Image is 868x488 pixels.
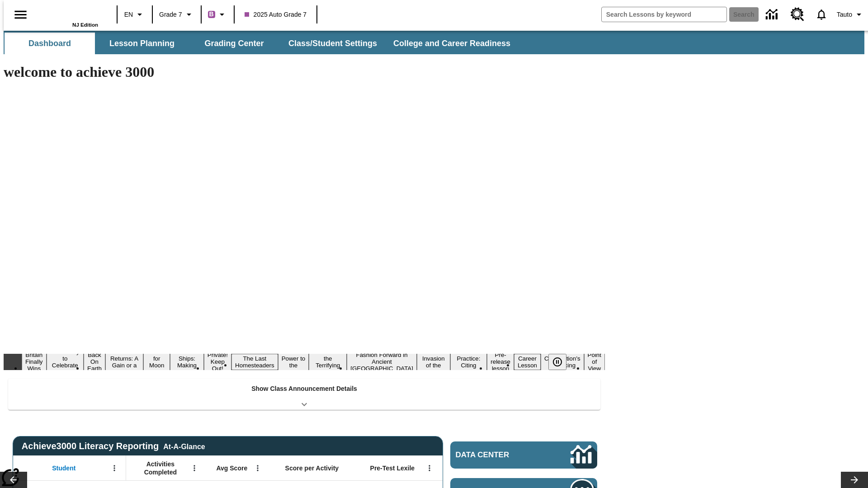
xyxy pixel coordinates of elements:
button: Slide 5 Time for Moon Rules? [143,347,170,377]
button: Grading Center [189,33,279,54]
button: Slide 9 Solar Power to the People [278,347,309,377]
div: Pause [548,354,576,370]
h1: welcome to achieve 3000 [4,64,605,80]
span: B [209,9,214,20]
button: Open side menu [7,1,34,28]
button: Slide 12 The Invasion of the Free CD [417,347,450,377]
a: Data Center [450,441,597,469]
div: SubNavbar [4,33,519,54]
span: Activities Completed [131,460,190,476]
button: Slide 17 Point of View [584,350,605,373]
span: Tauto [837,10,852,19]
button: Slide 3 Back On Earth [84,350,105,373]
button: Dashboard [5,33,95,54]
button: Language: EN, Select a language [120,6,149,23]
span: Achieve3000 Literacy Reporting [22,441,205,451]
a: Resource Center, Will open in new tab [785,2,810,27]
span: Pre-Test Lexile [370,464,415,472]
div: Home [39,3,98,28]
button: Open Menu [188,461,201,475]
button: Slide 11 Fashion Forward in Ancient Rome [347,350,417,373]
button: Slide 15 Career Lesson [514,354,541,370]
span: Grade 7 [159,10,182,19]
button: Pause [548,354,566,370]
div: SubNavbar [4,31,864,54]
p: Show Class Announcement Details [251,384,357,394]
span: Score per Activity [285,464,339,472]
span: Student [52,464,75,472]
a: Home [39,4,98,22]
button: Slide 14 Pre-release lesson [487,350,514,373]
button: Slide 6 Cruise Ships: Making Waves [170,347,204,377]
button: Lesson Planning [97,33,187,54]
button: Slide 4 Free Returns: A Gain or a Drain? [105,347,143,377]
span: Data Center [456,450,540,460]
button: Boost Class color is purple. Change class color [204,6,231,23]
input: search field [602,7,726,22]
button: Slide 2 Get Ready to Celebrate Juneteenth! [47,347,84,377]
a: Data Center [760,2,785,27]
button: Slide 7 Private! Keep Out! [204,350,231,373]
button: Open Menu [251,461,264,475]
span: EN [124,10,133,19]
button: Grade: Grade 7, Select a grade [156,6,198,23]
button: College and Career Readiness [386,33,518,54]
span: NJ Edition [72,22,98,28]
button: Class/Student Settings [281,33,384,54]
div: At-A-Glance [163,441,205,451]
a: Notifications [810,3,833,26]
button: Slide 16 The Constitution's Balancing Act [541,347,584,377]
button: Profile/Settings [833,6,868,23]
button: Slide 1 Britain Finally Wins [22,350,47,373]
button: Lesson carousel, Next [841,472,868,488]
button: Open Menu [423,461,436,475]
button: Slide 8 The Last Homesteaders [231,354,278,370]
button: Slide 13 Mixed Practice: Citing Evidence [450,347,487,377]
span: Avg Score [216,464,247,472]
span: 2025 Auto Grade 7 [245,10,307,19]
div: Show Class Announcement Details [8,379,600,410]
button: Slide 10 Attack of the Terrifying Tomatoes [309,347,347,377]
button: Open Menu [108,461,121,475]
